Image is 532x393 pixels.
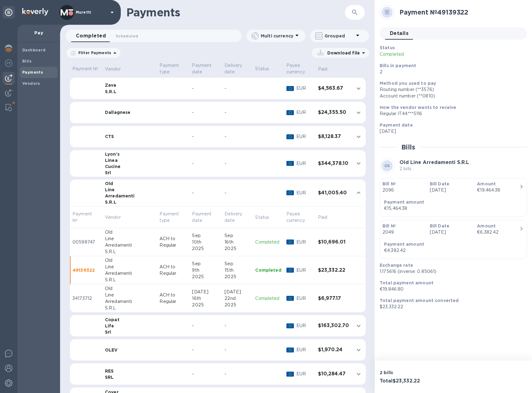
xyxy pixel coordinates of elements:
div: Zava [105,82,155,88]
div: Cucine [105,163,155,170]
div: 15th [225,267,250,274]
div: Unpin categories [2,6,15,19]
p: EUR [296,133,313,140]
p: EUR [296,267,313,274]
div: Line [105,187,155,193]
p: 49139322 [72,267,100,273]
b: Total payment amount [380,280,434,285]
span: Payment date [192,211,220,224]
p: Payment type [159,62,187,75]
h3: $10,284.47 [318,371,349,377]
span: Vendor [105,214,129,221]
div: Sep [192,261,220,267]
p: EUR [296,190,313,196]
span: Vendor [105,66,129,72]
span: Payment type [159,211,187,224]
button: expand row [354,369,363,379]
b: Bill № [382,181,396,186]
div: - [192,133,220,140]
div: 16th [192,295,220,302]
div: Old [105,180,155,187]
div: 22nd [225,295,250,302]
div: Old [105,257,155,264]
button: Bill №2049Bill Date[DATE]Amount€6,382.42Payment amount€4,382.42 [380,220,527,259]
div: - [192,322,220,329]
p: Pay [22,30,55,36]
div: Sep [225,261,250,267]
p: EUR [296,295,313,302]
h3: $23,332.22 [318,267,349,273]
b: Old Line Arredamenti S.R.L [399,159,469,165]
div: Dallagnese [105,109,155,115]
div: Arredamenti [105,193,155,199]
p: Paid [318,66,328,72]
p: [DATE] [430,229,472,235]
p: ACH to Regular [159,292,187,305]
button: expand row [354,321,363,330]
b: Exchange rate [380,263,413,268]
div: 2025 [192,302,220,308]
img: Logo [22,8,48,15]
h3: $4,563.67 [318,85,349,91]
p: Status [255,214,269,221]
h3: $163,302.70 [318,323,349,329]
div: SRL [105,374,155,380]
p: 00598747 [72,239,100,245]
span: Delivery date [225,211,250,224]
div: - [192,371,220,377]
p: Delivery date [225,211,242,224]
img: Foreign exchange [5,59,12,67]
b: OS [384,163,390,168]
div: OLEV [105,347,155,353]
p: Download file [325,50,360,56]
p: 2 bills [380,369,451,376]
b: Bill Date [430,223,449,228]
b: Payment amount [384,200,424,205]
div: - [192,109,220,116]
p: Payee currency [286,62,305,75]
span: Completed [76,32,106,40]
div: 2025 [192,245,220,252]
div: Sep [192,232,220,239]
div: - [225,109,250,116]
p: 2096 [382,187,425,193]
div: €6,382.42 [477,229,519,235]
div: Line [105,292,155,298]
div: 2025 [225,274,250,280]
p: Payment date [192,211,211,224]
div: 2025 [225,245,250,252]
p: Payment type [159,211,179,224]
div: - [192,190,220,196]
b: Amount [477,223,496,228]
div: Sep [225,232,250,239]
p: $23,332.22 [380,304,522,310]
h3: $41,005.40 [318,190,349,196]
div: S.R.L [105,199,155,205]
div: S.R.L [105,248,155,255]
p: Completed [255,267,281,273]
h2: Bills [401,143,415,151]
div: Srl [105,170,155,176]
p: Payment date [192,62,220,75]
div: Lyon's [105,151,155,157]
p: EUR [296,239,313,245]
h3: $8,128.37 [318,134,349,140]
p: Payee currency [286,211,305,224]
div: €4,382.42 [384,247,431,254]
p: 34173712 [72,295,100,302]
button: expand row [354,132,363,141]
span: Details [390,29,408,38]
div: 2025 [192,274,220,280]
div: €19,464.38 [477,187,519,193]
p: Vendor [105,66,121,72]
div: - [225,322,250,329]
p: Filter Payments [76,50,111,55]
b: Payments [22,70,43,75]
b: Method you used to pay [380,81,436,86]
div: - [225,160,250,167]
p: EUR [296,347,313,353]
p: [DATE] [430,187,472,193]
h3: $24,355.50 [318,110,349,115]
b: How the vendor wants to receive [380,105,456,110]
p: Multi currency [261,33,293,39]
